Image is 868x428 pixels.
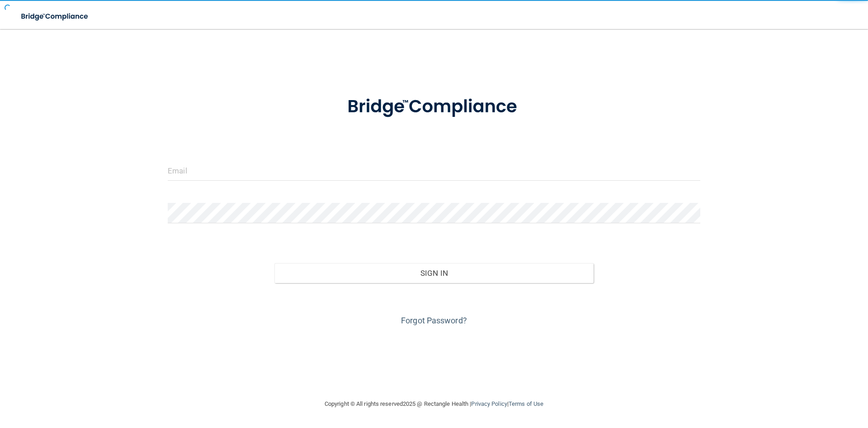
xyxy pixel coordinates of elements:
button: Sign In [274,263,594,283]
a: Terms of Use [509,400,543,407]
a: Privacy Policy [471,400,507,407]
img: bridge_compliance_login_screen.278c3ca4.svg [14,7,97,26]
input: Email [168,160,700,181]
img: bridge_compliance_login_screen.278c3ca4.svg [329,83,539,130]
a: Forgot Password? [401,316,467,325]
div: Copyright © All rights reserved 2025 @ Rectangle Health | | [269,390,599,418]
